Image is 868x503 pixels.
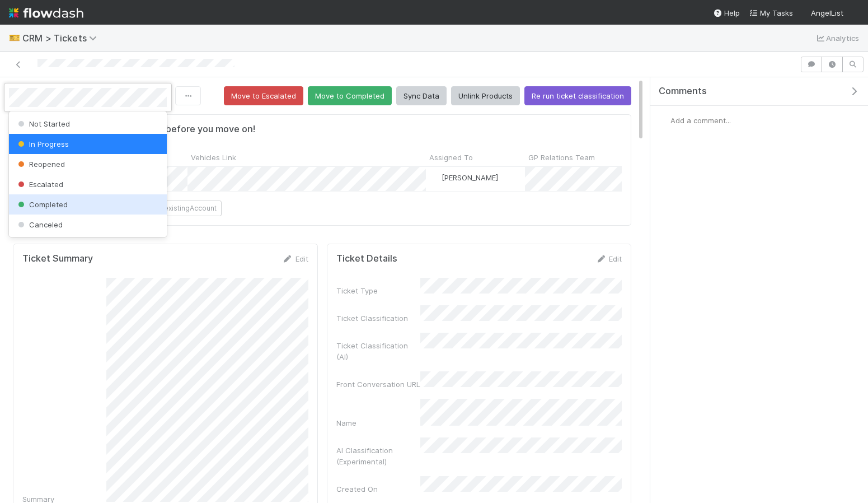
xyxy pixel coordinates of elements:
[16,160,65,169] span: Reopened
[16,139,69,148] span: In Progress
[16,119,70,128] span: Not Started
[16,180,63,189] span: Escalated
[16,200,68,209] span: Completed
[16,220,63,229] span: Canceled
